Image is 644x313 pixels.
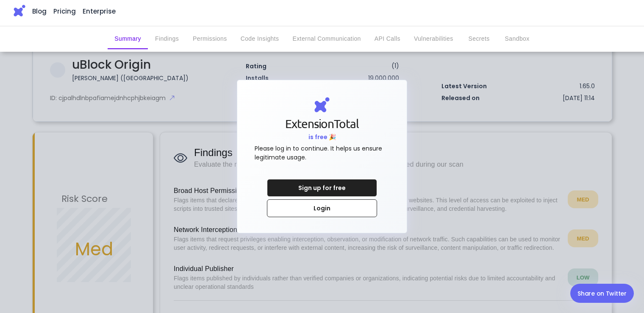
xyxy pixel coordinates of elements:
button: External Communication [286,29,367,49]
button: Summary [108,29,148,49]
h1: ExtensionTotal [285,115,358,133]
button: Code Insights [234,29,286,49]
button: API Calls [368,29,407,49]
button: Permissions [186,29,234,49]
a: Sign up for free [267,179,377,197]
a: Share on Twitter [570,284,634,303]
button: Findings [148,29,186,49]
div: Please log in to continue. It helps us ensure legitimate usage. [255,144,390,162]
button: Secrets [460,29,498,49]
button: Vulnerabilities [407,29,460,49]
a: Login [267,199,377,217]
div: Login [290,200,354,217]
button: Sandbox [498,29,536,49]
div: is free 🎉 [308,133,336,142]
div: Sign up for free [290,179,354,196]
div: Share on Twitter [577,288,627,299]
div: secondary tabs example [108,29,536,49]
